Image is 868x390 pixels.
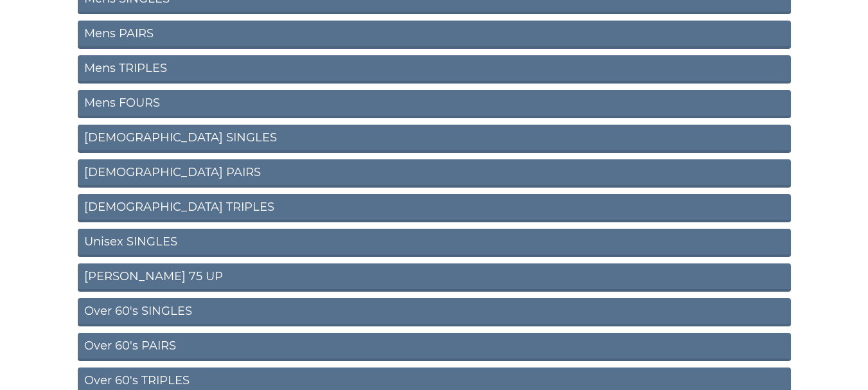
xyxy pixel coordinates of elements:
a: Mens TRIPLES [78,55,791,84]
a: Mens FOURS [78,90,791,118]
a: [DEMOGRAPHIC_DATA] PAIRS [78,159,791,188]
a: Over 60's SINGLES [78,298,791,326]
a: [DEMOGRAPHIC_DATA] SINGLES [78,125,791,153]
a: Mens PAIRS [78,21,791,49]
a: [PERSON_NAME] 75 UP [78,263,791,292]
a: [DEMOGRAPHIC_DATA] TRIPLES [78,194,791,222]
a: Unisex SINGLES [78,229,791,257]
a: Over 60's PAIRS [78,333,791,361]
